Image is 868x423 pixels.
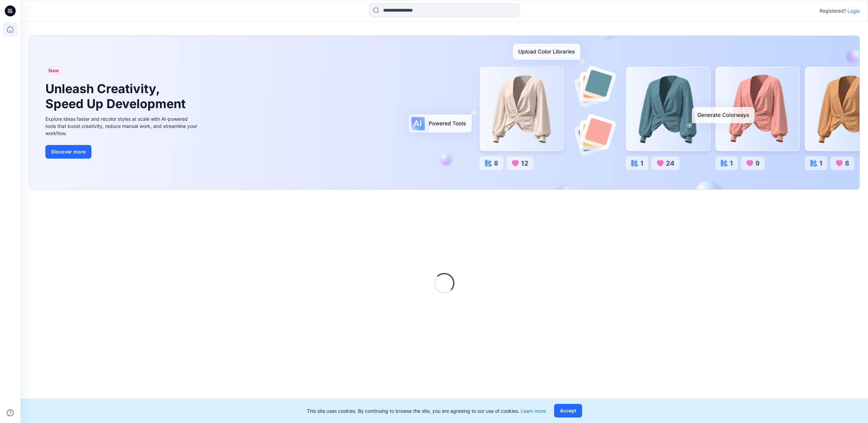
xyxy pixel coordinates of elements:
[45,145,91,159] button: Discover more
[521,408,546,414] a: Learn more
[45,145,199,159] a: Discover more
[45,115,199,137] div: Explore ideas faster and recolor styles at scale with AI-powered tools that boost creativity, red...
[820,7,846,15] p: Registered?
[848,8,860,15] p: Login
[554,404,582,418] button: Accept
[307,407,546,414] p: This site uses cookies. By continuing to browse the site, you are agreeing to our use of cookies.
[45,82,189,111] h1: Unleash Creativity, Speed Up Development
[48,67,59,75] span: New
